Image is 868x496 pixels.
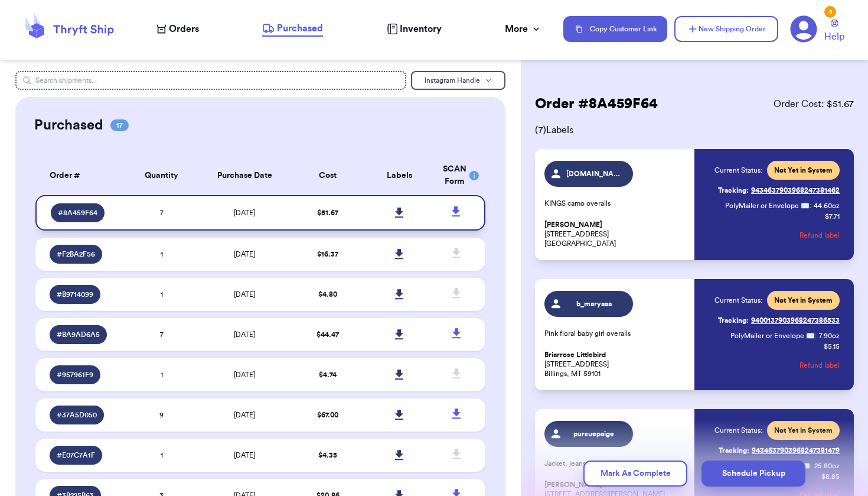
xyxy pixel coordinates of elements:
span: [PERSON_NAME] [544,221,602,229]
span: $ 16.37 [317,251,338,258]
a: Tracking:9434637903968247381479 [719,441,840,460]
span: pursuepaige [566,429,622,439]
div: More [505,22,542,36]
div: SCAN Form [443,163,471,188]
span: Orders [169,22,199,36]
span: Help [824,30,844,44]
span: Tracking: [718,186,749,195]
span: : [810,201,811,210]
a: Purchased [262,21,323,37]
span: # 8A459F64 [58,208,97,218]
span: 7.90 oz [819,331,840,341]
span: 7 [160,209,164,216]
th: Labels [364,156,436,195]
span: Purchased [277,21,323,35]
span: # E07C7A1F [57,450,95,460]
span: 9 [159,411,164,419]
p: $ 5.15 [824,342,840,351]
span: 17 [110,119,129,131]
a: Tracking:9434637903968247381462 [718,181,840,200]
p: $ 7.71 [825,212,840,221]
span: 1 [161,452,163,459]
button: New Shipping Order [674,16,778,42]
span: [DATE] [234,209,255,216]
span: $ 4.74 [319,371,337,378]
span: ( 7 ) Labels [535,123,854,137]
span: [DATE] [234,291,255,298]
span: # 957961F9 [57,370,93,380]
span: Tracking: [719,446,749,455]
span: Not Yet in System [774,426,833,435]
span: 1 [161,251,163,258]
a: Orders [156,22,199,36]
p: KINGS camo overalls [544,199,687,208]
button: Schedule Pickup [701,461,805,487]
span: [DATE] [234,411,255,419]
button: Instagram Handle [411,71,505,90]
button: Refund label [800,352,840,378]
span: $ 51.67 [317,209,338,216]
span: Not Yet in System [774,296,833,305]
span: Not Yet in System [774,166,833,175]
input: Search shipments... [15,71,406,90]
span: $ 4.35 [318,452,337,459]
span: # F2BA2F56 [57,249,95,259]
span: # BA9AD6A5 [57,330,100,339]
div: 3 [824,6,836,18]
button: Mark As Complete [583,461,687,487]
th: Order # [35,156,125,195]
span: [DATE] [234,331,255,338]
span: 44.60 oz [814,201,840,210]
span: Current Status: [714,426,762,435]
span: Current Status: [714,296,762,305]
span: [DATE] [234,251,255,258]
span: 7 [160,331,164,338]
span: : [815,331,817,341]
th: Cost [292,156,364,195]
p: [STREET_ADDRESS] Billings, MT 59101 [544,350,687,378]
span: # B9714099 [57,290,93,299]
span: Briarrose Littlebird [544,351,606,359]
span: b_maryaaa [566,299,622,309]
button: Copy Customer Link [563,16,667,42]
span: # 37A5D050 [57,410,97,420]
span: $ 67.00 [317,411,338,419]
span: [DOMAIN_NAME] [566,169,622,179]
a: Tracking:9400137903968247386533 [718,311,840,330]
span: Current Status: [714,166,762,175]
p: Pink floral baby girl overalls [544,329,687,338]
span: 1 [161,371,163,378]
th: Purchase Date [197,156,292,195]
a: Inventory [387,22,442,36]
span: Instagram Handle [425,77,480,84]
span: Tracking: [718,316,749,325]
span: PolyMailer or Envelope ✉️ [725,202,810,209]
span: Inventory [400,22,442,36]
span: 1 [161,291,163,298]
h2: Purchased [34,116,103,135]
span: Order Cost: $ 51.67 [774,97,854,111]
a: Help [824,20,844,44]
a: 3 [790,15,817,43]
span: [DATE] [234,371,255,378]
th: Quantity [126,156,198,195]
span: PolyMailer or Envelope ✉️ [730,332,815,339]
span: [DATE] [234,452,255,459]
h2: Order # 8A459F64 [535,95,658,114]
button: Refund label [800,222,840,248]
span: $ 4.80 [318,291,337,298]
span: $ 44.47 [316,331,339,338]
p: [STREET_ADDRESS] [GEOGRAPHIC_DATA] [544,220,687,248]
